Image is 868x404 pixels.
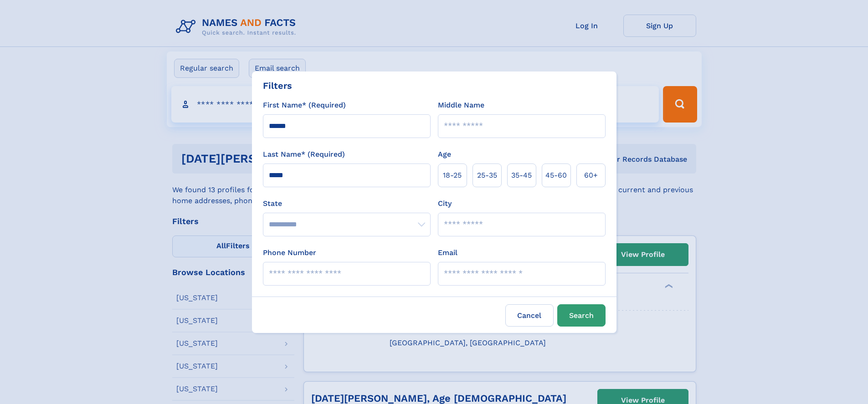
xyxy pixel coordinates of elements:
[557,304,606,327] button: Search
[477,170,497,181] span: 25‑35
[438,247,457,258] label: Email
[505,304,554,327] label: Cancel
[511,170,532,181] span: 35‑45
[263,247,316,258] label: Phone Number
[438,198,452,209] label: City
[263,79,292,92] div: Filters
[584,170,598,181] span: 60+
[438,100,484,111] label: Middle Name
[443,170,462,181] span: 18‑25
[438,149,451,160] label: Age
[263,198,431,209] label: State
[263,149,345,160] label: Last Name* (Required)
[545,170,567,181] span: 45‑60
[263,100,346,111] label: First Name* (Required)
